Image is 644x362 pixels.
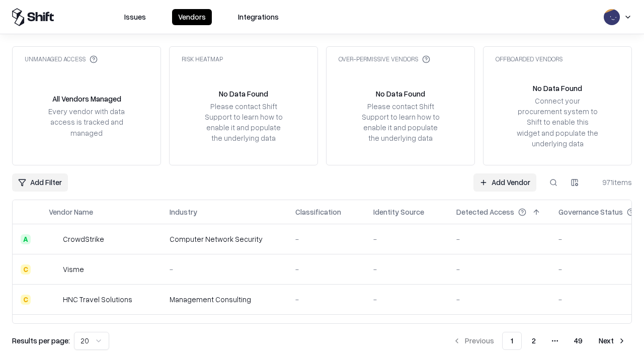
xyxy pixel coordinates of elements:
div: Over-Permissive Vendors [339,55,430,63]
div: - [373,234,440,244]
div: - [373,294,440,305]
div: No Data Found [376,88,425,99]
div: Visme [63,264,84,275]
div: Computer Network Security [170,234,279,244]
div: C [21,264,31,275]
div: All Vendors Managed [52,94,121,104]
div: - [295,264,357,275]
div: Please contact Shift Support to learn how to enable it and populate the underlying data [202,101,285,144]
div: Classification [295,207,341,217]
button: Integrations [232,9,285,25]
div: - [295,294,357,305]
button: Issues [118,9,152,25]
div: Detected Access [456,207,514,217]
div: HNC Travel Solutions [63,294,132,305]
div: A [21,234,31,244]
div: Please contact Shift Support to learn how to enable it and populate the underlying data [359,101,442,144]
div: - [456,234,542,244]
img: HNC Travel Solutions [49,295,59,305]
div: Identity Source [373,207,424,217]
p: Results per page: [12,335,70,346]
div: 971 items [592,177,632,188]
a: Add Vendor [473,173,536,192]
button: 2 [524,332,544,350]
div: CrowdStrike [63,234,104,244]
div: Every vendor with data access is tracked and managed [45,106,128,138]
nav: pagination [447,332,632,350]
div: - [373,264,440,275]
div: Unmanaged Access [25,55,98,63]
button: 49 [566,332,591,350]
div: No Data Found [219,88,268,99]
button: Vendors [172,9,212,25]
div: Industry [170,207,197,217]
button: Next [593,332,632,350]
div: - [295,234,357,244]
div: - [456,264,542,275]
div: Vendor Name [49,207,93,217]
div: Risk Heatmap [182,55,223,63]
div: C [21,295,31,305]
img: Visme [49,264,59,275]
div: Management Consulting [170,294,279,305]
div: Governance Status [558,207,623,217]
div: Connect your procurement system to Shift to enable this widget and populate the underlying data [516,96,599,149]
div: - [456,294,542,305]
div: No Data Found [533,83,582,94]
div: Offboarded Vendors [496,55,562,63]
button: Add Filter [12,173,68,192]
button: 1 [502,332,522,350]
img: CrowdStrike [49,234,59,244]
div: - [170,264,279,275]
